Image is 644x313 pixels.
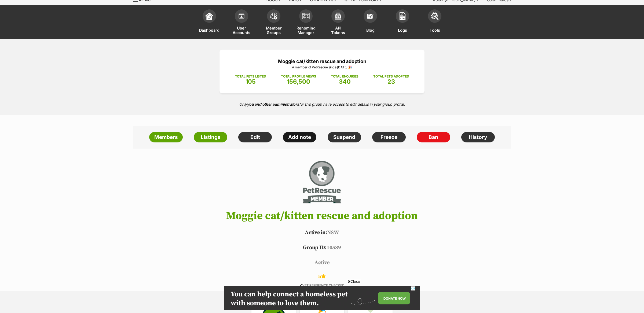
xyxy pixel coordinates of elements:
img: logs-icon-5bf4c29380941ae54b88474b1138927238aebebbc450bc62c8517511492d5a22.svg [399,12,406,20]
span: Dashboard [199,25,219,35]
a: Tools [419,7,451,39]
img: Moggie cat/kitten rescue and adoption [302,159,342,205]
a: Rehoming Manager [290,7,322,39]
p: NSW [125,229,519,237]
a: Ban [417,132,450,143]
h1: Moggie cat/kitten rescue and adoption [125,210,519,222]
span: Rehoming Manager [297,25,316,35]
a: Dashboard [193,7,225,39]
img: api-icon-849e3a9e6f871e3acf1f60245d25b4cd0aad652aa5f5372336901a6a67317bd8.svg [334,12,342,20]
div: 5 [125,274,519,279]
span: Close [347,279,361,284]
iframe: Advertisement [224,286,420,310]
a: Freeze [372,132,406,143]
a: Edit [238,132,272,143]
icon: ✔ [299,283,302,287]
span: User Accounts [232,25,251,35]
img: tools-icon-677f8b7d46040df57c17cb185196fc8e01b2b03676c49af7ba82c462532e62ee.svg [431,12,438,20]
p: A member of PetRescue since [DATE] 🎉 [228,65,416,70]
img: group-profile-icon-3fa3cf56718a62981997c0bc7e787c4b2cf8bcc04b72c1350f741eb67cf2f40e.svg [302,13,310,19]
span: VET REFERENCE CHECKED [299,283,345,287]
span: 23 [387,78,395,85]
strong: you and other administrators [247,102,299,106]
span: 156,500 [287,78,310,85]
img: blogs-icon-e71fceff818bbaa76155c998696f2ea9b8fc06abc828b24f45ee82a475c2fd99.svg [367,12,374,20]
img: members-icon-d6bcda0bfb97e5ba05b48644448dc2971f67d37433e5abca221da40c41542bd5.svg [238,12,245,20]
p: 10589 [125,244,519,252]
span: Tools [430,25,440,35]
a: Members [149,132,183,143]
a: Add note [283,132,316,143]
p: TOTAL PETS ADOPTED [373,74,409,79]
img: dashboard-icon-eb2f2d2d3e046f16d808141f083e7271f6b2e854fb5c12c21221c1fb7104beca.svg [206,12,213,20]
a: API Tokens [322,7,354,39]
a: History [461,132,495,143]
span: Blog [366,25,375,35]
p: TOTAL PETS LISTED [235,74,266,79]
span: API Tokens [329,25,347,35]
p: TOTAL ENQUIRIES [331,74,358,79]
img: team-members-icon-5396bd8760b3fe7c0b43da4ab00e1e3bb1a5d9ba89233759b79545d2d3fc5d0d.svg [270,13,277,20]
span: Group ID: [303,244,326,251]
span: Member Groups [264,25,283,35]
a: User Accounts [225,7,258,39]
p: Moggie cat/kitten rescue and adoption [228,58,416,65]
span: 340 [339,78,351,85]
a: Listings [194,132,227,143]
a: Member Groups [258,7,290,39]
p: active [125,259,519,267]
span: 105 [246,78,256,85]
a: Blog [354,7,386,39]
span: Active in: [305,229,327,236]
a: Suspend [328,132,361,143]
a: Logs [386,7,419,39]
p: TOTAL PROFILE VIEWS [281,74,316,79]
span: Logs [398,25,407,35]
